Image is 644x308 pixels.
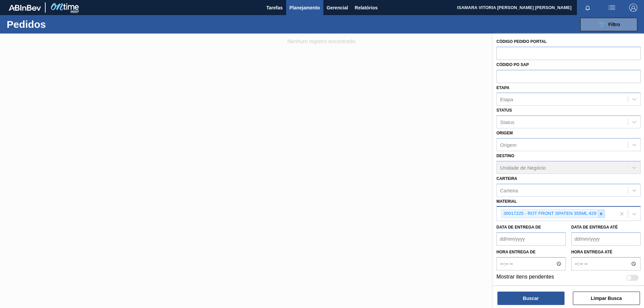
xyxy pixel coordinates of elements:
[577,3,598,12] button: Notificações
[496,232,566,246] input: dd/mm/yyyy
[496,153,514,158] label: Destino
[7,20,107,28] h1: Pedidos
[266,4,283,12] span: Tarefas
[571,247,641,257] label: Hora entrega até
[496,247,566,257] label: Hora entrega de
[496,199,517,204] label: Material
[608,22,620,27] span: Filtro
[496,108,512,113] label: Status
[496,62,529,67] label: Códido PO SAP
[500,142,517,147] div: Origem
[289,4,320,12] span: Planejamento
[496,85,509,90] label: Etapa
[496,39,547,44] label: Código Pedido Portal
[629,4,637,12] img: Logout
[501,209,597,218] div: 30017225 - ROT FRONT SPATEN 355ML 429
[500,187,518,193] div: Carteira
[571,225,618,230] label: Data de Entrega até
[500,119,515,125] div: Status
[571,232,641,246] input: dd/mm/yyyy
[496,274,554,282] label: Mostrar itens pendentes
[355,4,378,12] span: Relatórios
[9,5,41,11] img: TNhmsLtSVTkK8tSr43FrP2fwEKptu5GPRR3wAAAABJRU5ErkJggg==
[496,176,517,181] label: Carteira
[608,4,616,12] img: userActions
[327,4,348,12] span: Gerencial
[580,18,637,31] button: Filtro
[496,225,541,230] label: Data de Entrega de
[500,97,513,102] div: Etapa
[496,131,513,135] label: Origem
